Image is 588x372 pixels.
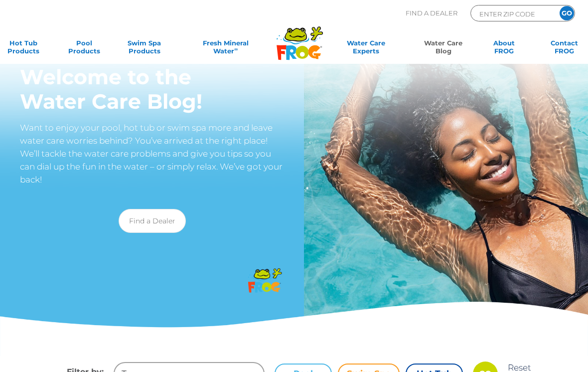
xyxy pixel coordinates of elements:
[234,46,238,52] sup: ∞
[121,39,168,59] a: Swim SpaProducts
[420,39,467,59] a: Water CareBlog
[406,5,457,21] p: Find A Dealer
[541,39,588,59] a: ContactFROG
[480,39,527,59] a: AboutFROG
[478,8,546,19] input: Zip Code Form
[119,209,186,233] a: Find a Dealer
[181,39,270,59] a: Fresh MineralWater∞
[560,6,574,20] input: GO
[325,39,406,59] a: Water CareExperts
[60,39,107,59] a: PoolProducts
